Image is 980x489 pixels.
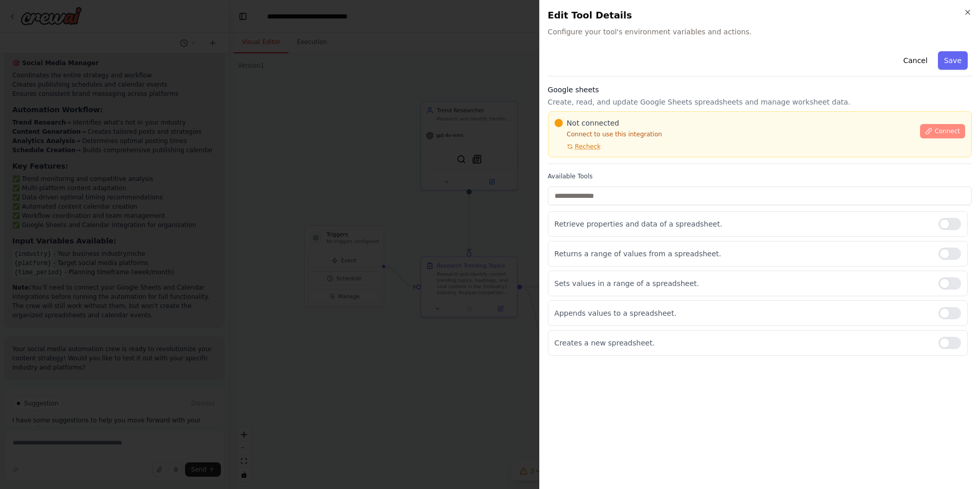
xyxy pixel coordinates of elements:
[920,124,965,138] button: Connect
[555,338,930,348] p: Creates a new spreadsheet.
[548,8,972,23] h2: Edit Tool Details
[938,51,968,70] button: Save
[555,249,930,259] p: Returns a range of values from a spreadsheet.
[548,97,972,107] p: Create, read, and update Google Sheets spreadsheets and manage worksheet data.
[555,278,930,289] p: Sets values in a range of a spreadsheet.
[555,219,930,229] p: Retrieve properties and data of a spreadsheet.
[548,85,972,95] h3: Google sheets
[548,172,972,180] label: Available Tools
[567,118,619,128] span: Not connected
[555,308,930,318] p: Appends values to a spreadsheet.
[897,51,933,70] button: Cancel
[575,142,601,151] span: Recheck
[548,27,972,37] span: Configure your tool's environment variables and actions.
[934,127,960,135] span: Connect
[555,142,601,151] button: Recheck
[555,130,914,138] p: Connect to use this integration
